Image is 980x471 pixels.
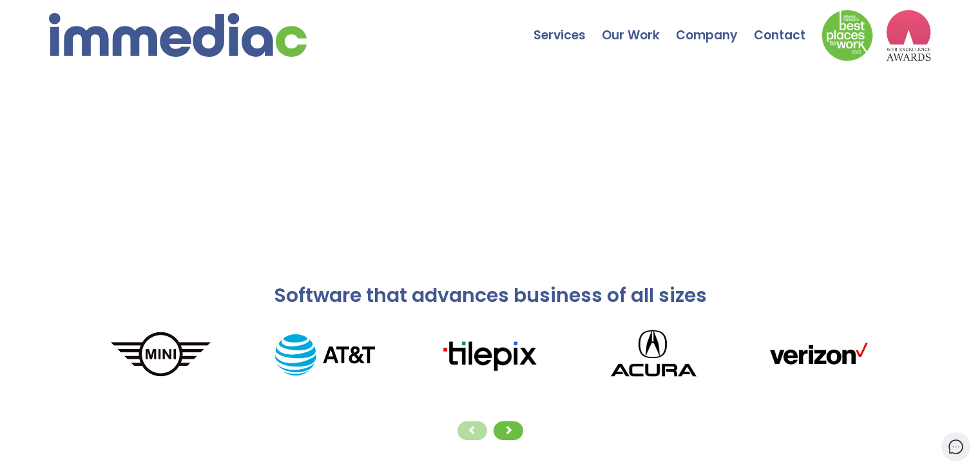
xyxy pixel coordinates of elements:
[533,3,602,48] a: Services
[602,3,676,48] a: Our Work
[407,337,572,373] img: tilepixLogo.png
[243,334,407,376] img: AT%26T_logo.png
[49,13,307,57] img: immediac
[572,321,736,388] img: Acura_logo.png
[736,337,900,372] img: verizonLogo.png
[79,330,243,380] img: MINI_logo.png
[886,10,931,61] img: logo2_wea_nobg.webp
[754,3,821,48] a: Contact
[821,10,873,61] img: Down
[676,3,754,48] a: Company
[274,281,707,309] span: Software that advances business of all sizes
